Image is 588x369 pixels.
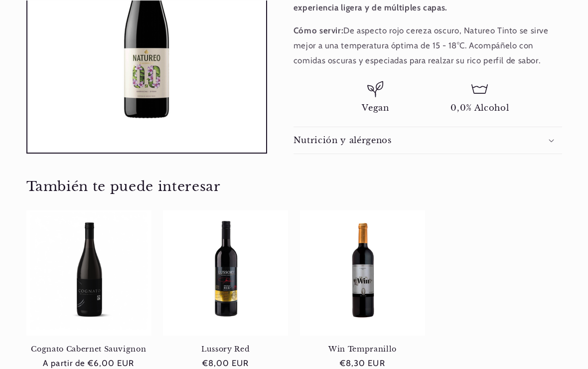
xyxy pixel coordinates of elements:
[294,135,392,146] h2: Nutrición y alérgenos
[26,178,562,195] h2: También te puede interesar
[294,25,344,35] strong: Cómo servir:
[294,127,562,154] summary: Nutrición y alérgenos
[362,103,389,113] span: Vegan
[450,103,509,113] span: 0,0% Alcohol
[163,345,288,354] a: Lussory Red
[294,23,562,68] p: De aspecto rojo cereza oscuro, Natureo Tinto se sirve mejor a una temperatura óptima de 15 - 18°C...
[300,345,425,354] a: Win Tempranillo
[26,345,151,354] a: Cognato Cabernet Sauvignon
